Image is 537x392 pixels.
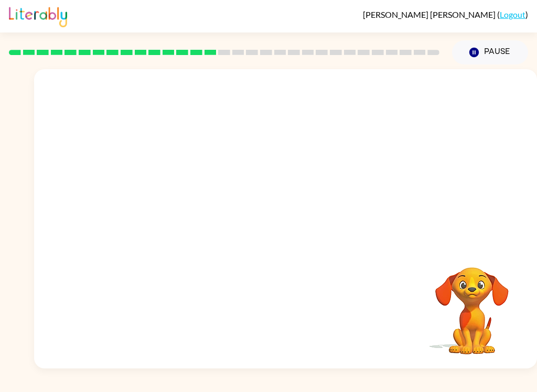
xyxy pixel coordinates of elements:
div: ( ) [363,9,528,19]
span: [PERSON_NAME] [PERSON_NAME] [363,9,497,19]
button: Pause [452,40,528,64]
video: Your browser must support playing .mp4 files to use Literably. Please try using another browser. [420,251,524,356]
img: Literably [9,4,67,27]
a: Logout [500,9,525,19]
